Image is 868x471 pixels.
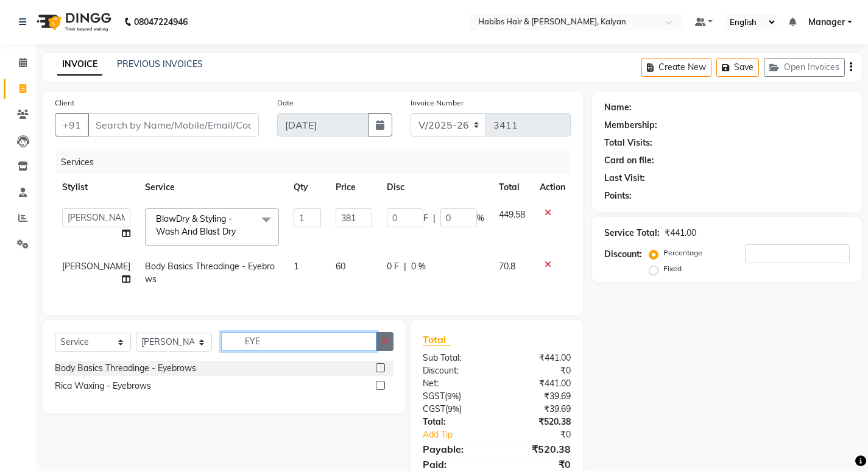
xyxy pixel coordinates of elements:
label: Percentage [663,247,702,258]
div: Name: [604,101,632,114]
button: Create New [641,58,711,77]
span: 1 [294,261,298,272]
div: Net: [414,377,496,390]
span: % [477,212,484,225]
a: Add Tip [414,428,510,441]
div: ( ) [414,403,496,416]
th: Action [532,174,573,201]
div: Discount: [604,248,642,261]
label: Client [55,97,74,108]
div: Points: [604,189,632,202]
b: 08047224946 [134,5,188,39]
div: ₹441.00 [665,227,696,239]
span: 449.58 [499,209,525,220]
span: 60 [336,261,345,272]
span: Manager [808,16,845,29]
th: Disc [379,174,492,201]
th: Stylist [55,174,138,201]
div: ( ) [414,390,496,403]
div: ₹0 [496,364,579,377]
div: Sub Total: [414,352,496,364]
label: Invoice Number [411,97,464,108]
div: ₹441.00 [496,352,579,364]
div: Discount: [414,364,496,377]
div: ₹441.00 [496,377,579,390]
div: ₹0 [510,428,580,441]
div: Body Basics Threadinge - Eyebrows [55,362,196,375]
a: PREVIOUS INVOICES [117,58,203,69]
button: +91 [55,113,89,136]
div: Services [56,151,580,174]
span: BlowDry & Styling - Wash And Blast Dry [156,213,236,237]
img: logo [31,5,115,39]
div: Last Visit: [604,172,645,185]
div: Total Visits: [604,136,652,149]
div: Rica Waxing - Eyebrows [55,380,151,392]
div: Card on file: [604,154,654,167]
span: | [404,260,406,273]
div: Total: [414,416,496,428]
div: ₹520.38 [496,442,579,456]
th: Price [328,174,379,201]
span: SGST [423,391,445,402]
div: ₹39.69 [496,403,579,416]
span: | [433,212,436,225]
span: Body Basics Threadinge - Eyebrows [145,261,275,285]
a: INVOICE [57,54,102,76]
input: Search by Name/Mobile/Email/Code [88,113,259,136]
label: Fixed [663,263,682,274]
span: 9% [448,404,459,414]
span: 9% [447,391,459,401]
button: Open Invoices [764,58,845,77]
div: ₹520.38 [496,416,579,428]
th: Total [492,174,532,201]
div: ₹39.69 [496,390,579,403]
span: 0 F [387,260,399,273]
label: Date [277,97,294,108]
div: Payable: [414,442,496,456]
th: Qty [286,174,328,201]
input: Search or Scan [221,332,376,351]
div: Membership: [604,119,657,132]
span: CGST [423,403,445,414]
span: [PERSON_NAME] [62,261,130,272]
a: x [236,226,241,237]
div: Service Total: [604,227,660,239]
span: Total [423,333,451,346]
th: Service [138,174,286,201]
button: Save [716,58,759,77]
span: F [423,212,428,225]
span: 70.8 [499,261,515,272]
span: 0 % [411,260,426,273]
